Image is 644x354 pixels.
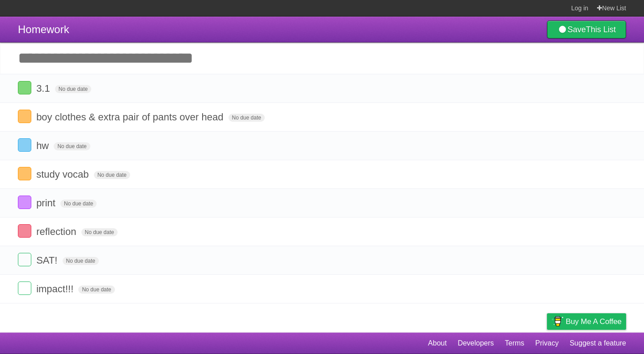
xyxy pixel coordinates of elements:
span: No due date [229,114,265,122]
label: Done [18,253,31,266]
a: About [428,335,447,352]
span: No due date [54,142,90,150]
span: reflection [36,226,78,237]
a: SaveThis List [547,21,626,38]
span: No due date [81,228,118,236]
a: Terms [505,335,525,352]
label: Done [18,81,31,94]
b: This List [586,25,616,34]
span: No due date [63,257,99,265]
span: No due date [94,171,130,179]
span: 3.1 [36,83,52,94]
label: Done [18,224,31,238]
label: Done [18,167,31,180]
label: Done [18,110,31,123]
a: Buy me a coffee [547,313,626,330]
span: No due date [60,200,97,208]
span: SAT! [36,255,59,266]
a: Suggest a feature [570,335,626,352]
span: study vocab [36,169,91,180]
span: print [36,197,58,209]
a: Developers [458,335,494,352]
label: Done [18,138,31,152]
span: impact!!! [36,283,76,294]
label: Done [18,196,31,209]
span: Buy me a coffee [566,314,622,329]
span: No due date [78,286,114,294]
span: boy clothes & extra pair of pants over head [36,111,225,123]
img: Buy me a coffee [551,314,563,329]
label: Done [18,281,31,295]
span: hw [36,140,51,151]
a: Privacy [535,335,559,352]
span: Homework [18,23,69,35]
span: No due date [55,85,91,93]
